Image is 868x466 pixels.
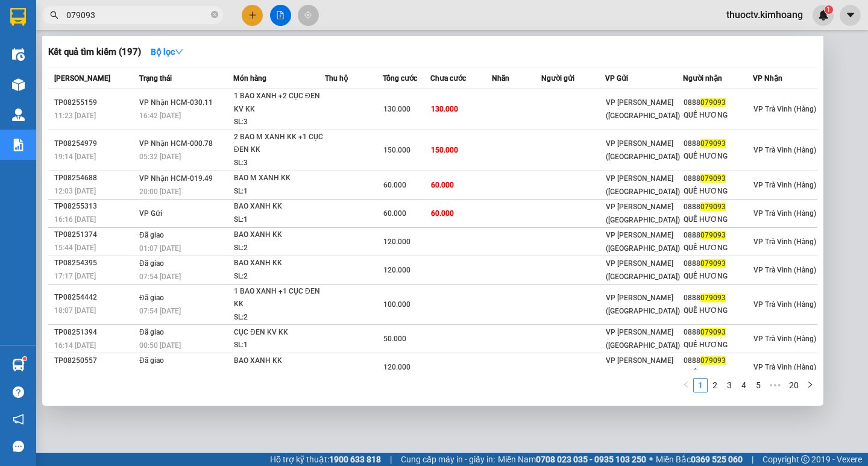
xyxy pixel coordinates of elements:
div: QUẾ HƯƠNG [684,242,752,254]
span: 079093 [700,356,726,365]
img: solution-icon [12,139,25,151]
img: warehouse-icon [12,78,25,91]
div: TP08254979 [54,137,136,150]
span: 079093 [700,139,726,148]
div: QUẾ HƯƠNG [684,367,752,380]
div: 0888 [684,172,752,185]
a: 20 [785,379,802,392]
span: close-circle [211,10,218,21]
span: 05:32 [DATE] [139,153,181,161]
span: VP Nhận HCM-019.49 [139,174,213,183]
span: 07:54 [DATE] [139,307,181,315]
div: BAO XANH KK [234,257,324,270]
span: 60.000 [383,209,406,218]
div: 0888 [684,201,752,213]
span: 19:14 [DATE] [54,153,96,161]
li: 5 [751,378,766,392]
div: TP08255159 [54,96,136,109]
span: search [50,11,58,19]
span: VP Nhận HCM-030.11 [139,98,213,107]
a: 4 [737,379,750,392]
span: 00:50 [DATE] [139,341,181,350]
span: right [807,381,814,388]
span: 120.000 [383,266,410,274]
span: left [682,381,690,388]
div: QUẾ HƯƠNG [684,213,752,226]
a: 1 [694,379,707,392]
div: BAO M XANH KK [234,172,324,185]
span: ••• [766,378,785,392]
span: 120.000 [383,238,410,246]
strong: Bộ lọc [151,47,183,57]
div: SL: 1 [234,213,324,227]
span: VP Trà Vinh (Hàng) [753,300,816,309]
li: Next Page [803,378,817,392]
span: Đã giao [139,356,164,365]
div: TP08255313 [54,200,136,213]
div: SL: 2 [234,367,324,380]
a: 3 [723,379,736,392]
span: 01:17 [DATE] [139,370,181,378]
span: 60.000 [431,209,454,218]
span: VP [PERSON_NAME] ([GEOGRAPHIC_DATA]) [606,328,680,350]
div: 0888 [684,229,752,242]
input: Tìm tên, số ĐT hoặc mã đơn [66,8,209,22]
span: VP Nhận HCM-000.78 [139,139,213,148]
span: 18:07 [DATE] [54,306,96,315]
div: QUẾ HƯƠNG [684,150,752,163]
div: 0888 [684,96,752,109]
sup: 1 [23,357,27,361]
li: 20 [785,378,803,392]
a: 2 [708,379,722,392]
span: Tổng cước [383,74,417,83]
span: 150.000 [383,146,410,154]
span: message [13,441,24,452]
span: Nhãn [492,74,509,83]
span: 079093 [700,174,726,183]
span: 079093 [700,328,726,336]
span: VP [PERSON_NAME] ([GEOGRAPHIC_DATA]) [606,139,680,161]
span: 100.000 [383,300,410,309]
span: VP [PERSON_NAME] ([GEOGRAPHIC_DATA]) [606,174,680,196]
div: TP08251394 [54,326,136,339]
div: QUẾ HƯƠNG [684,304,752,317]
div: 2 BAO M XANH KK +1 CỤC ĐEN KK [234,131,324,157]
div: SL: 3 [234,116,324,129]
span: VP [PERSON_NAME] ([GEOGRAPHIC_DATA]) [606,203,680,224]
span: Trạng thái [139,74,172,83]
span: Đã giao [139,231,164,239]
span: VP Trà Vinh (Hàng) [753,363,816,371]
span: question-circle [13,386,24,398]
span: 11:23 [DATE] [54,112,96,120]
div: SL: 1 [234,185,324,198]
span: 150.000 [431,146,458,154]
span: 079093 [700,259,726,268]
span: VP [PERSON_NAME] ([GEOGRAPHIC_DATA]) [606,294,680,315]
div: 0888 [684,292,752,304]
li: 4 [737,378,751,392]
div: SL: 2 [234,270,324,283]
button: right [803,378,817,392]
span: 60.000 [383,181,406,189]
span: notification [13,414,24,425]
span: 16:16 [DATE] [54,215,96,224]
div: CỤC ĐEN KV KK [234,326,324,339]
span: VP [PERSON_NAME] ([GEOGRAPHIC_DATA]) [606,98,680,120]
img: warehouse-icon [12,109,25,121]
span: VP [PERSON_NAME] ([GEOGRAPHIC_DATA]) [606,259,680,281]
span: Người nhận [683,74,722,83]
div: 1 BAO XANH +2 CỤC ĐEN KV KK [234,90,324,116]
span: Chưa cước [430,74,466,83]
span: down [175,48,183,56]
span: 130.000 [383,105,410,113]
span: Thu hộ [325,74,348,83]
li: 2 [708,378,722,392]
span: VP [PERSON_NAME] ([GEOGRAPHIC_DATA]) [606,231,680,253]
span: 079093 [700,98,726,107]
li: Previous Page [679,378,693,392]
div: TP08254395 [54,257,136,269]
img: warehouse-icon [12,359,25,371]
div: QUẾ HƯƠNG [684,339,752,351]
div: BAO XANH KK [234,228,324,242]
span: 079093 [700,203,726,211]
